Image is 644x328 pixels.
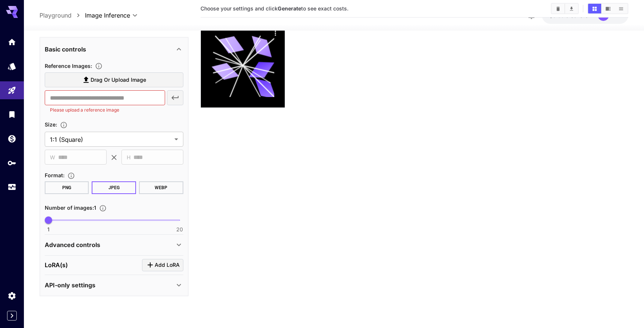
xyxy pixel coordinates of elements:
[602,4,615,13] button: Show media in video view
[45,276,183,294] div: API-only settings
[7,62,16,71] div: Models
[7,311,17,321] button: Expand sidebar
[551,3,579,14] div: Clear AllDownload All
[7,158,16,168] div: API Keys
[552,4,565,13] button: Clear All
[91,75,146,85] span: Drag or upload image
[45,45,86,54] p: Basic controls
[45,72,183,88] label: Drag or upload image
[45,40,183,58] div: Basic controls
[64,172,78,179] button: Choose the file format for the output image.
[85,11,130,20] span: Image Inference
[566,12,592,19] span: credits left
[45,260,68,269] p: LoRA(s)
[45,181,89,194] button: PNG
[45,240,100,249] p: Advanced controls
[7,182,16,192] div: Usage
[7,291,16,300] div: Settings
[549,12,566,19] span: $0.05
[45,281,95,290] p: API-only settings
[7,110,16,119] div: Library
[92,62,105,70] button: Upload a reference image to guide the result. This is needed for Image-to-Image or Inpainting. Su...
[92,181,136,194] button: JPEG
[40,11,72,20] a: Playground
[50,153,55,162] span: W
[588,4,601,13] button: Show media in grid view
[57,121,70,129] button: Adjust the dimensions of the generated image by specifying its width and height in pixels, or sel...
[96,204,110,212] button: Specify how many images to generate in a single request. Each image generation will be charged se...
[50,135,171,144] span: 1:1 (Square)
[278,5,301,12] b: Generate
[45,172,64,178] span: Format :
[45,236,183,254] div: Advanced controls
[47,226,50,233] span: 1
[615,4,628,13] button: Show media in list view
[7,86,16,95] div: Playground
[201,5,348,12] span: Choose your settings and click to see exact costs.
[45,121,57,128] span: Size :
[139,181,183,194] button: WEBP
[127,153,130,162] span: H
[45,63,92,69] span: Reference Images :
[155,260,180,270] span: Add LoRA
[270,27,281,38] div: Actions
[50,106,160,114] p: Please upload a reference image
[40,11,85,20] nav: breadcrumb
[587,3,628,14] div: Show media in grid viewShow media in video viewShow media in list view
[565,4,578,13] button: Download All
[176,226,183,233] span: 20
[7,37,16,47] div: Home
[7,134,16,143] div: Wallet
[142,259,183,271] button: Click to add LoRA
[45,204,96,211] span: Number of images : 1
